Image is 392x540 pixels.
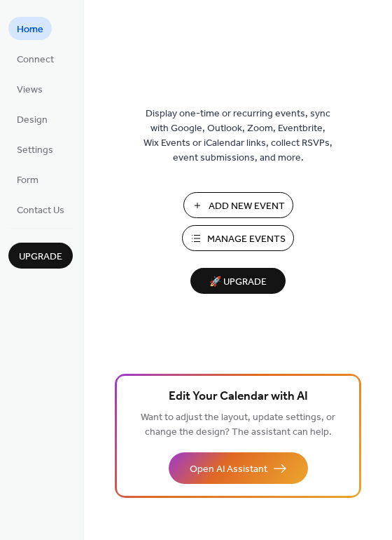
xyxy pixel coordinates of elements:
[17,22,43,37] span: Home
[182,225,294,251] button: Manage Events
[209,199,285,214] span: Add New Event
[143,107,332,166] span: Display one-time or recurring events, sync with Google, Outlook, Zoom, Eventbrite, Wix Events or ...
[8,17,52,40] a: Home
[8,137,62,161] a: Settings
[8,107,56,130] a: Design
[8,168,47,191] a: Form
[17,83,43,97] span: Views
[8,47,62,70] a: Connect
[8,77,51,100] a: Views
[207,232,286,247] span: Manage Events
[8,243,73,269] button: Upgrade
[190,268,286,294] button: 🚀 Upgrade
[183,192,293,218] button: Add New Event
[17,113,48,128] span: Design
[169,452,308,484] button: Open AI Assistant
[8,198,73,221] a: Contact Us
[199,273,277,292] span: 🚀 Upgrade
[17,173,38,188] span: Form
[19,250,62,264] span: Upgrade
[141,408,335,442] span: Want to adjust the layout, update settings, or change the design? The assistant can help.
[17,53,54,67] span: Connect
[17,203,64,218] span: Contact Us
[169,387,308,407] span: Edit Your Calendar with AI
[190,462,267,477] span: Open AI Assistant
[17,143,53,158] span: Settings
